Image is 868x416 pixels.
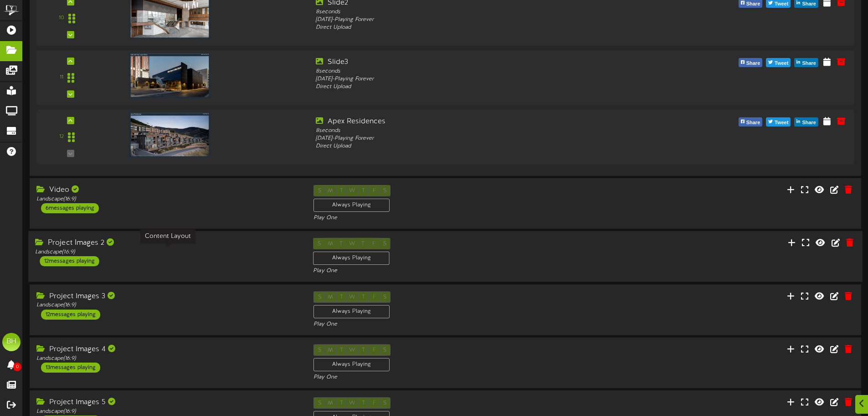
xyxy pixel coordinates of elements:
div: Play One [313,374,577,381]
span: Share [800,118,818,128]
button: Share [739,117,763,126]
div: 12 messages playing [41,310,100,320]
div: [DATE] - Playing Forever [316,16,643,24]
button: Share [739,58,763,67]
button: Share [794,58,818,67]
div: Landscape ( 16:9 ) [36,301,300,309]
div: Direct Upload [316,24,643,32]
button: Tweet [766,58,791,67]
div: Direct Upload [316,142,643,150]
div: 13 messages playing [41,363,100,373]
span: Tweet [773,118,790,128]
img: f5e2755c-2c28-487d-ae96-744357fa71b2.png [129,53,211,98]
div: 8 seconds [316,8,643,16]
div: Landscape ( 16:9 ) [35,248,299,256]
div: Landscape ( 16:9 ) [36,195,300,203]
div: Always Playing [313,305,390,318]
div: Play One [313,267,577,275]
div: Project Images 2 [35,238,299,248]
div: 10 [59,14,64,22]
span: Share [745,58,762,68]
div: 12 [59,133,64,141]
button: Tweet [766,117,791,126]
div: Video [36,185,300,195]
div: Direct Upload [316,83,643,91]
div: 6 messages playing [41,203,99,213]
div: Always Playing [313,358,390,371]
span: Tweet [773,58,790,68]
span: Share [800,58,818,68]
div: Apex Residences [316,116,643,127]
div: Project Images 4 [36,344,300,355]
div: 11 [60,74,63,81]
div: Always Playing [313,199,390,212]
div: Project Images 3 [36,291,300,302]
img: b2204ae7-4774-4763-afc0-b2521f555d82.png [129,112,211,158]
div: 8 seconds [316,127,643,135]
div: Always Playing [313,252,390,265]
div: Slide3 [316,57,643,68]
span: Share [745,118,762,128]
div: 12 messages playing [40,256,99,266]
div: Play One [313,321,577,328]
div: [DATE] - Playing Forever [316,75,643,83]
div: Play One [313,214,577,222]
div: [DATE] - Playing Forever [316,135,643,142]
div: Landscape ( 16:9 ) [36,355,300,363]
div: Landscape ( 16:9 ) [36,408,300,416]
div: Project Images 5 [36,397,300,408]
div: BH [2,333,21,351]
button: Share [794,117,818,126]
div: 8 seconds [316,68,643,75]
span: 0 [13,363,21,371]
